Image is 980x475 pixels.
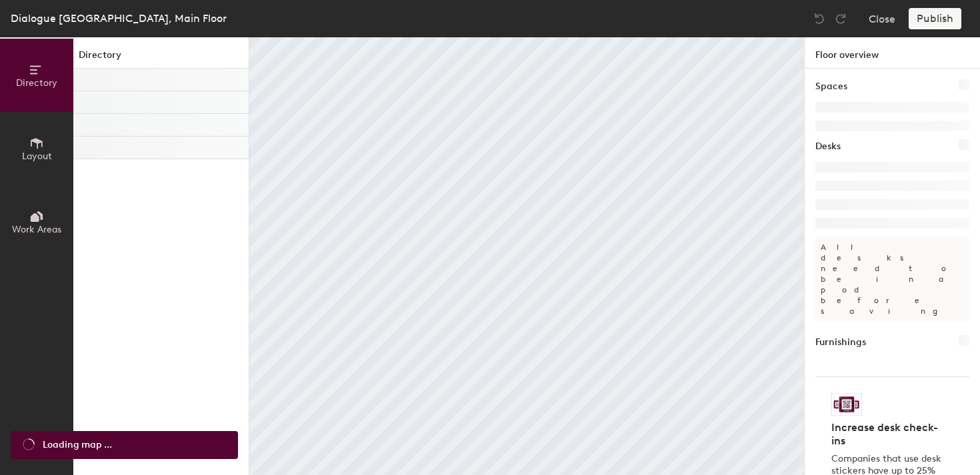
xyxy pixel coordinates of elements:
[11,10,227,27] div: Dialogue [GEOGRAPHIC_DATA], Main Floor
[815,79,847,94] h1: Spaces
[831,393,862,416] img: Sticker logo
[834,12,847,25] img: Redo
[831,421,945,448] h4: Increase desk check-ins
[43,438,112,452] span: Loading map ...
[22,151,52,162] span: Layout
[805,37,980,69] h1: Floor overview
[813,12,826,25] img: Undo
[815,139,841,154] h1: Desks
[815,335,866,350] h1: Furnishings
[815,237,969,322] p: All desks need to be in a pod before saving
[16,77,57,89] span: Directory
[12,224,61,235] span: Work Areas
[249,37,804,475] canvas: Map
[869,8,895,29] button: Close
[73,48,249,69] h1: Directory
